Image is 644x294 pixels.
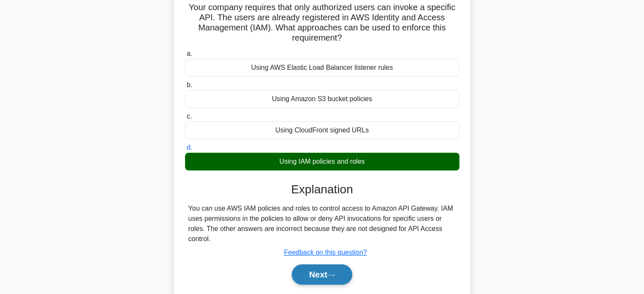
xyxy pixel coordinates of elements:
span: b. [187,81,192,88]
button: Next [292,264,352,285]
div: You can use AWS IAM policies and roles to control access to Amazon API Gateway. IAM uses permissi... [188,203,456,244]
span: c. [187,113,192,120]
div: Using AWS Elastic Load Balancer listener rules [185,59,459,77]
a: Feedback on this question? [284,249,367,256]
div: Using IAM policies and roles [185,153,459,170]
h5: Your company requires that only authorized users can invoke a specific API. The users are already... [184,2,460,44]
div: Using Amazon S3 bucket policies [185,90,459,108]
span: d. [187,144,192,151]
h3: Explanation [190,182,454,197]
span: a. [187,50,192,57]
div: Using CloudFront signed URLs [185,121,459,139]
